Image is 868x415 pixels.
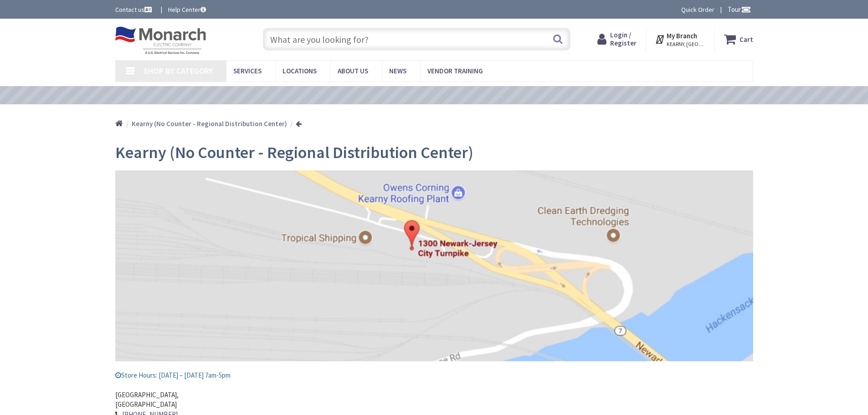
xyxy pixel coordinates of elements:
[115,142,473,163] span: Kearny (No Counter - Regional Distribution Center)
[655,31,705,47] div: My Branch KEARNY, [GEOGRAPHIC_DATA]
[610,31,637,47] span: Login / Register
[724,31,753,47] a: Cart
[740,31,753,47] strong: Cart
[427,67,483,75] span: Vendor Training
[233,67,262,75] span: Services
[132,119,287,128] strong: Kearny (No Counter - Regional Distribution Center)
[168,5,206,14] a: Help Center
[667,41,705,48] span: KEARNY, [GEOGRAPHIC_DATA]
[115,26,206,55] img: Monarch Electric Company
[115,170,753,361] img: kearny_slider.jpg
[667,31,697,40] strong: My Branch
[354,91,514,101] a: VIEW OUR VIDEO TRAINING LIBRARY
[144,66,213,76] span: Shop By Category
[282,67,317,75] span: Locations
[681,5,714,14] a: Quick Order
[389,67,406,75] span: News
[338,67,368,75] span: About Us
[115,5,154,14] a: Contact us
[728,5,751,14] span: Tour
[115,371,231,379] span: Store Hours: [DATE] – [DATE] 7am-5pm
[263,28,570,51] input: What are you looking for?
[597,31,637,47] a: Login / Register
